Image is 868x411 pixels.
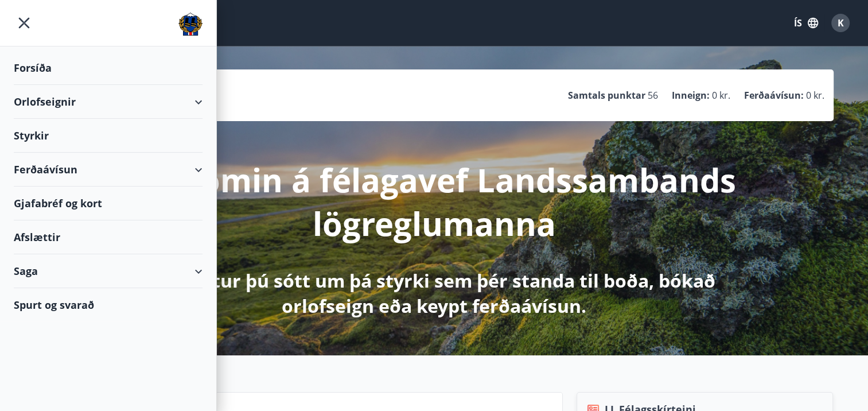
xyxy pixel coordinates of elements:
p: Velkomin á félagavef Landssambands lögreglumanna [131,158,737,245]
div: Forsíða [14,51,203,85]
div: Gjafabréf og kort [14,187,203,220]
div: Saga [14,254,203,288]
span: 56 [648,89,658,102]
div: Spurt og svarað [14,288,203,321]
p: Samtals punktar [568,89,645,102]
div: Afslættir [14,220,203,254]
span: 0 kr. [712,89,730,102]
p: Ferðaávísun : [744,89,804,102]
button: ÍS [788,13,824,33]
div: Ferðaávísun [14,153,203,187]
div: Orlofseignir [14,85,203,119]
div: Styrkir [14,119,203,153]
span: K [838,17,844,29]
p: Hér getur þú sótt um þá styrki sem þér standa til boða, bókað orlofseign eða keypt ferðaávísun. [131,268,737,319]
p: Inneign : [672,89,710,102]
button: K [827,9,854,37]
img: union_logo [178,13,203,36]
button: menu [14,13,34,33]
span: 0 kr. [806,89,824,102]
